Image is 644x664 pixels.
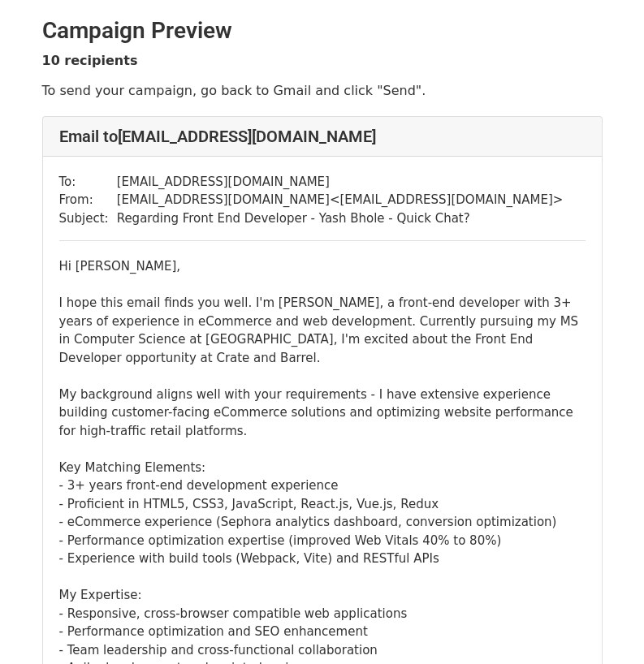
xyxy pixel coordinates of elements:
[117,173,564,192] td: [EMAIL_ADDRESS][DOMAIN_NAME]
[117,191,564,209] td: [EMAIL_ADDRESS][DOMAIN_NAME] < [EMAIL_ADDRESS][DOMAIN_NAME] >
[59,173,117,192] td: To:
[117,209,564,228] td: Regarding Front End Developer - Yash Bhole - Quick Chat?
[59,191,117,209] td: From:
[42,17,603,45] h2: Campaign Preview
[42,82,603,99] p: To send your campaign, go back to Gmail and click "Send".
[59,127,586,146] h4: Email to [EMAIL_ADDRESS][DOMAIN_NAME]
[42,53,138,68] strong: 10 recipients
[59,209,117,228] td: Subject:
